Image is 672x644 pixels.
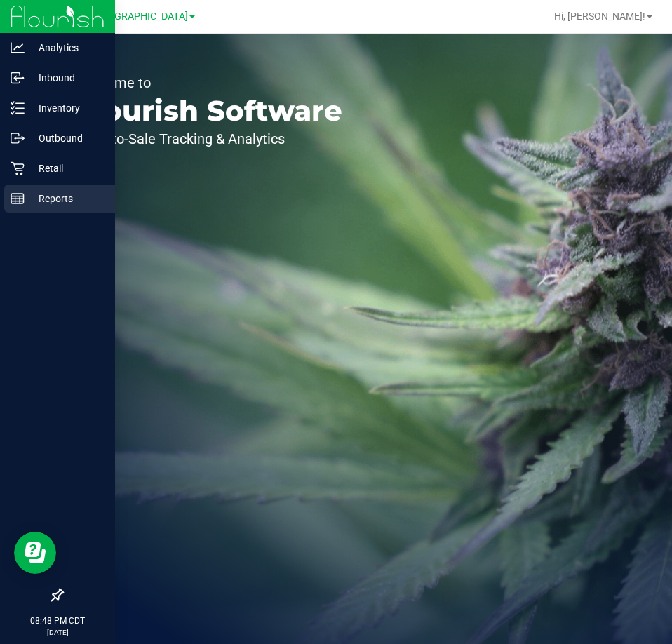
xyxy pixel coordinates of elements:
[25,100,109,116] p: Inventory
[6,615,109,627] p: 08:48 PM CDT
[11,161,25,175] inline-svg: Retail
[76,97,342,125] p: Flourish Software
[11,131,25,145] inline-svg: Outbound
[25,39,109,56] p: Analytics
[6,627,109,638] p: [DATE]
[25,69,109,86] p: Inbound
[76,132,342,146] p: Seed-to-Sale Tracking & Analytics
[25,190,109,207] p: Reports
[25,160,109,177] p: Retail
[11,101,25,115] inline-svg: Inventory
[554,11,645,22] span: Hi, [PERSON_NAME]!
[92,11,188,22] span: [GEOGRAPHIC_DATA]
[76,76,342,90] p: Welcome to
[11,192,25,206] inline-svg: Reports
[14,532,56,574] iframe: Resource center
[11,41,25,55] inline-svg: Analytics
[11,71,25,85] inline-svg: Inbound
[25,130,109,147] p: Outbound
